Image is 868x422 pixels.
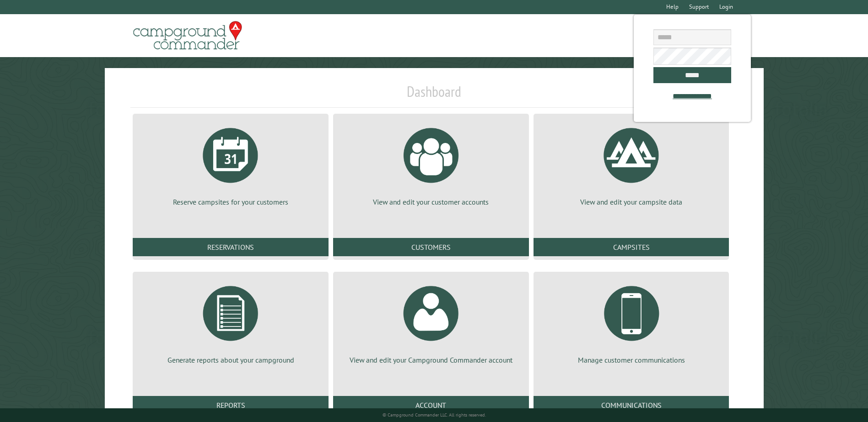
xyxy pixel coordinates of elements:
[333,238,529,256] a: Customers
[344,121,518,207] a: View and edit your customer accounts
[144,121,318,207] a: Reserve campsites for your customers
[144,279,318,365] a: Generate reports about your campground
[130,83,737,108] h1: Dashboard
[133,396,329,414] a: Reports
[545,121,718,207] a: View and edit your campsite data
[344,355,518,365] p: View and edit your Campground Commander account
[144,197,318,207] p: Reserve campsites for your customers
[144,355,318,365] p: Generate reports about your campground
[344,279,518,365] a: View and edit your Campground Commander account
[534,238,729,256] a: Campsites
[545,279,718,365] a: Manage customer communications
[545,355,718,365] p: Manage customer communications
[383,412,486,418] small: © Campground Commander LLC. All rights reserved.
[344,197,518,207] p: View and edit your customer accounts
[333,396,529,414] a: Account
[133,238,329,256] a: Reservations
[545,197,718,207] p: View and edit your campsite data
[130,18,245,53] img: Campground Commander
[534,396,729,414] a: Communications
